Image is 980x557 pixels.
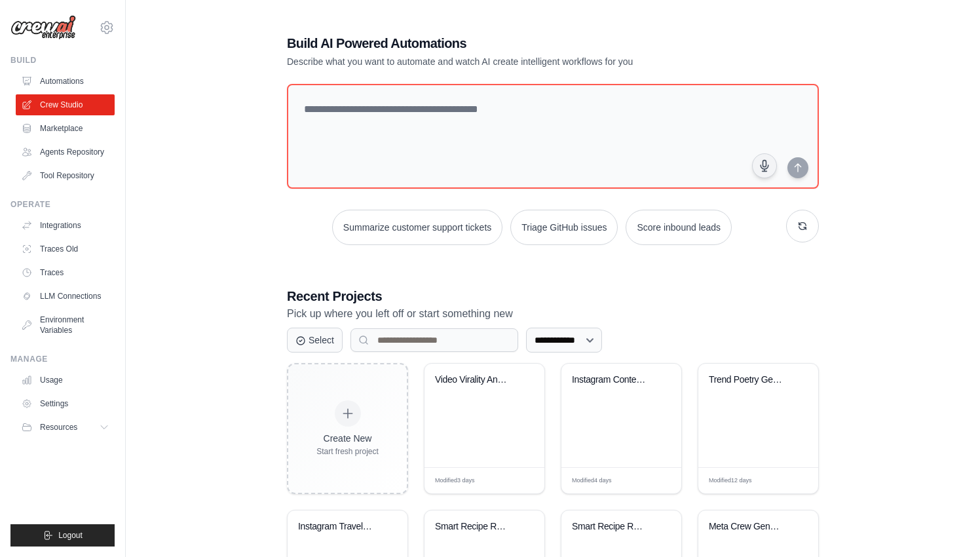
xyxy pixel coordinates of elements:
span: Logout [58,530,83,541]
button: Click to speak your automation idea [752,153,777,178]
div: Trend Poetry Generator [709,374,788,386]
a: Crew Studio [16,94,115,115]
span: Edit [650,476,662,486]
a: Tool Repository [16,165,115,186]
a: Traces Old [16,239,115,259]
button: Summarize customer support tickets [332,210,502,245]
button: Logout [10,524,115,547]
h3: Recent Projects [287,287,819,305]
p: Describe what you want to automate and watch AI create intelligent workflows for you [287,55,727,68]
span: Modified 4 days [572,476,612,486]
h1: Build AI Powered Automations [287,34,727,52]
button: Resources [16,417,115,438]
button: Score inbound leads [626,210,732,245]
div: Instagram Travel Captions PT-BR Generator [298,521,377,533]
a: Automations [16,71,115,92]
div: Smart Recipe Recommendation System [435,521,514,533]
div: Instagram Content Strategy Generator [572,374,651,386]
div: Start fresh project [316,446,379,457]
span: Modified 3 days [435,476,475,486]
span: Resources [40,422,77,432]
div: Build [10,55,115,66]
a: Agents Repository [16,142,115,163]
div: Manage [10,354,115,364]
button: Get new suggestions [786,210,819,242]
a: Traces [16,262,115,283]
div: Meta Crew Generator [709,521,788,533]
a: Environment Variables [16,309,115,341]
div: Video Virality Analyzer with Local Processing Tools [435,374,514,386]
div: Smart Recipe Recommendation System [572,521,651,533]
a: Usage [16,370,115,391]
a: Marketplace [16,118,115,139]
a: Integrations [16,215,115,236]
a: LLM Connections [16,286,115,307]
span: Edit [514,476,525,486]
button: Select [287,328,343,353]
div: Create New [316,432,379,445]
img: Logo [10,15,76,40]
span: Modified 12 days [709,476,752,486]
div: Operate [10,199,115,210]
a: Settings [16,393,115,414]
button: Triage GitHub issues [510,210,618,245]
span: Edit [787,476,799,486]
p: Pick up where you left off or start something new [287,305,819,322]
